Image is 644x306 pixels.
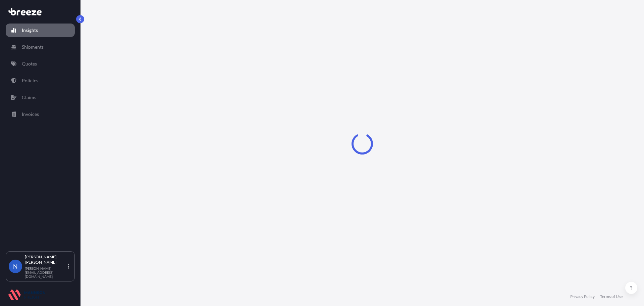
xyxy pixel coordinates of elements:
[600,294,623,299] a: Terms of Use
[22,60,37,67] p: Quotes
[25,254,66,265] p: [PERSON_NAME] [PERSON_NAME]
[8,290,45,300] img: organization-logo
[25,266,66,278] p: [PERSON_NAME][EMAIL_ADDRESS][DOMAIN_NAME]
[22,77,38,84] p: Policies
[22,94,36,101] p: Claims
[570,294,595,299] a: Privacy Policy
[13,263,18,270] span: N
[6,57,75,71] a: Quotes
[22,111,39,118] p: Invoices
[6,74,75,87] a: Policies
[22,44,44,50] p: Shipments
[6,24,75,37] a: Insights
[6,107,75,121] a: Invoices
[6,40,75,54] a: Shipments
[22,27,38,34] p: Insights
[6,91,75,104] a: Claims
